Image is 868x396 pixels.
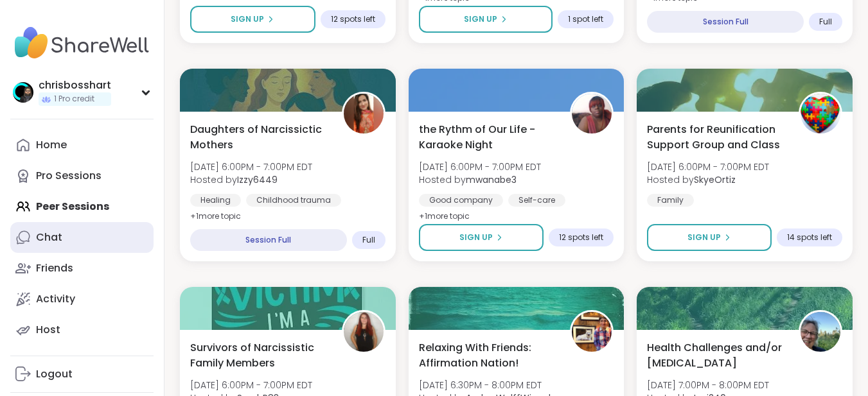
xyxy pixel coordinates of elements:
span: Parents for Reunification Support Group and Class [647,122,784,153]
img: chrisbosshart [13,82,33,103]
span: Full [362,235,375,245]
div: Session Full [647,11,804,33]
a: Pro Sessions [10,160,154,191]
div: Self-care [508,194,565,207]
span: 14 spots left [787,232,832,243]
span: Full [819,17,832,27]
img: SarahR83 [344,312,384,352]
span: 1 spot left [568,14,603,24]
div: Chat [36,230,62,245]
div: Healing [190,194,241,207]
div: Good company [419,194,503,207]
span: [DATE] 6:30PM - 8:00PM EDT [419,379,551,392]
img: Lori246 [801,312,840,352]
span: [DATE] 6:00PM - 7:00PM EDT [647,160,769,173]
span: [DATE] 7:00PM - 8:00PM EDT [647,379,769,392]
button: Sign Up [647,224,772,251]
div: Session Full [190,229,347,251]
span: Hosted by [190,173,312,186]
b: Izzy6449 [237,173,278,186]
a: Chat [10,222,154,253]
span: the Rythm of Our Life - Karaoke Night [419,122,556,153]
div: Activity [36,292,75,306]
img: AmberWolffWizard [572,312,612,352]
span: Sign Up [231,13,264,25]
div: Childhood trauma [246,194,341,207]
div: Family [647,194,694,207]
a: Logout [10,359,154,390]
button: Sign Up [419,224,544,251]
div: Home [36,138,67,152]
span: Hosted by [419,173,541,186]
span: Sign Up [464,13,497,25]
b: mwanabe3 [466,173,517,186]
span: 1 Pro credit [54,94,94,105]
span: Sign Up [459,232,493,243]
span: Health Challenges and/or [MEDICAL_DATA] [647,340,784,371]
span: 12 spots left [331,14,375,24]
img: mwanabe3 [572,94,612,133]
div: chrisbosshart [39,78,111,92]
div: Friends [36,261,73,275]
span: Daughters of Narcissictic Mothers [190,122,328,153]
span: 12 spots left [559,232,603,243]
a: Friends [10,253,154,284]
div: Pro Sessions [36,169,102,183]
span: Sign Up [687,232,721,243]
a: Host [10,314,154,345]
span: [DATE] 6:00PM - 7:00PM EDT [419,160,541,173]
a: Activity [10,284,154,314]
img: SkyeOrtiz [801,94,840,133]
button: Sign Up [190,6,315,33]
img: ShareWell Nav Logo [10,21,154,65]
span: [DATE] 6:00PM - 7:00PM EDT [190,160,312,173]
a: Home [10,130,154,160]
div: Host [36,323,60,337]
img: Izzy6449 [344,94,384,133]
span: Survivors of Narcissistic Family Members [190,340,328,371]
span: [DATE] 6:00PM - 7:00PM EDT [190,379,312,392]
div: Logout [36,367,73,381]
b: SkyeOrtiz [694,173,736,186]
span: Hosted by [647,173,769,186]
span: Relaxing With Friends: Affirmation Nation! [419,340,556,371]
button: Sign Up [419,6,553,33]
